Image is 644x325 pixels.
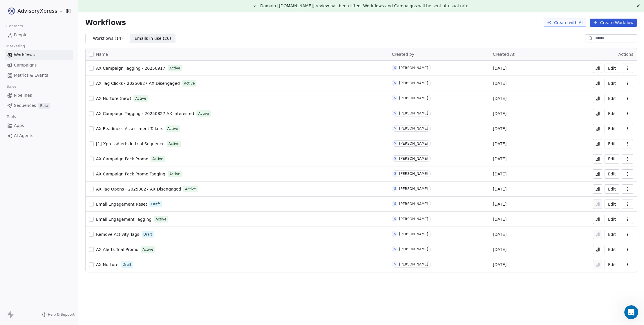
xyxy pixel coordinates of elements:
[99,46,107,52] div: Any
[399,247,428,251] div: [PERSON_NAME]
[96,201,147,207] a: Email Engagement Reset
[96,157,148,161] span: AX Campaign Pack Promo
[96,126,163,132] a: AX Readiness Assessment Takers
[605,64,619,73] button: Edit
[4,2,15,13] button: go back
[96,156,148,162] a: AX Campaign Pack Promo
[135,96,146,101] span: Active
[100,188,109,197] button: Send a message…
[399,141,428,146] div: [PERSON_NAME]
[96,231,139,237] a: Remove Activity Tags
[394,247,396,252] div: S
[155,217,166,222] span: Active
[493,80,506,86] span: [DATE]
[399,157,428,161] div: [PERSON_NAME]
[96,96,131,101] a: AX Nurture (new)
[96,141,164,147] a: [1] XpressAlerts In-trial Sequence
[169,141,179,146] span: Active
[14,103,36,109] span: Sequences
[122,262,131,267] span: Draft
[5,164,111,172] div: [DATE]
[4,112,18,121] span: Tools
[394,141,396,146] div: S
[14,123,24,129] span: Apps
[9,190,14,195] button: Upload attachment
[96,217,151,222] span: Email Engagement Tagging
[96,126,163,131] span: AX Readiness Assessment Takers
[96,81,180,86] span: AX Tag Clicks - 20250827 AX Disengaged
[96,111,194,116] a: AX Campaign Tagging - 20250827 AX Interested
[605,109,619,118] button: Edit
[605,230,619,239] a: Edit
[14,92,32,98] span: Pipelines
[624,305,638,319] iframe: Intercom live chat
[102,2,112,13] div: Close
[142,247,153,252] span: Active
[5,60,111,68] div: [DATE]
[14,72,48,78] span: Metrics & Events
[5,68,95,97] div: Hi [PERSON_NAME], this has been forwarded to the dev team. I will keep you posted on any progress...
[605,124,619,133] button: Edit
[14,32,28,38] span: People
[260,3,470,8] span: Domain [[DOMAIN_NAME]] review has been lifted. Workflows and Campaigns will be sent at usual rate.
[88,172,111,185] div: Thanks
[399,202,428,206] div: [PERSON_NAME]
[5,21,111,29] div: [DATE]
[394,186,396,191] div: S
[4,82,19,91] span: Sales
[605,260,619,269] button: Edit
[96,171,165,177] a: AX Campaign Pack Promo Tagging
[605,139,619,148] button: Edit
[399,217,428,221] div: [PERSON_NAME]
[493,96,506,101] span: [DATE]
[5,110,95,159] div: Hi [PERSON_NAME], thank you for your patience!Please be informed that this has been reported to o...
[493,52,515,57] span: Created At
[96,65,165,71] a: AX Campaign Tagging - 20250917
[9,113,91,125] div: Hi [PERSON_NAME], thank you for your patience!
[399,126,428,130] div: [PERSON_NAME]
[618,52,633,57] span: Actions
[493,216,506,222] span: [DATE]
[493,247,506,252] span: [DATE]
[605,169,619,179] button: Edit
[5,172,111,190] div: Steve says…
[96,172,165,176] span: AX Campaign Pack Promo Tagging
[399,172,428,176] div: [PERSON_NAME]
[5,121,73,130] a: Apps
[5,102,111,110] div: [DATE]
[493,262,506,267] span: [DATE]
[605,184,619,194] button: Edit
[17,7,57,15] span: AdvisoryXpress
[493,201,506,207] span: [DATE]
[92,176,107,182] div: Thanks
[605,215,619,224] button: Edit
[44,33,107,39] div: [PERSON_NAME] news on this?
[394,232,396,236] div: S
[42,312,75,317] a: Help & Support
[96,141,164,146] span: [1] XpressAlerts In-trial Sequence
[96,262,118,267] span: AX Nurture
[5,110,111,164] div: Harinder says…
[96,202,147,207] span: Email Engagement Reset
[5,178,111,188] textarea: Message…
[198,111,209,116] span: Active
[5,91,73,100] a: Pipelines
[394,156,396,161] div: S
[14,62,37,68] span: Campaigns
[5,30,73,40] a: People
[5,29,111,43] div: Steve says…
[493,171,506,177] span: [DATE]
[493,231,506,237] span: [DATE]
[605,79,619,88] button: Edit
[39,29,111,42] div: [PERSON_NAME] news on this?
[4,42,28,51] span: Marketing
[493,141,506,147] span: [DATE]
[394,217,396,221] div: S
